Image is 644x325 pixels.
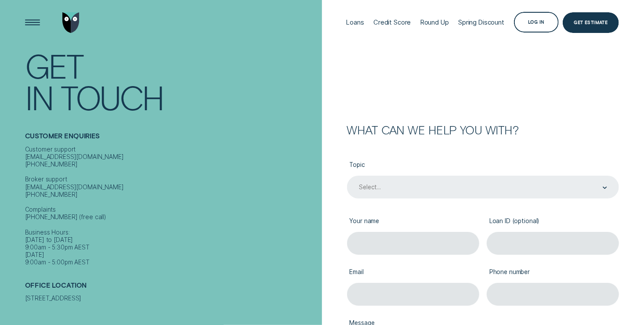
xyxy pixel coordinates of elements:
div: Round Up [420,18,449,26]
a: Get Estimate [563,12,619,32]
label: Email [347,262,479,283]
div: Select... [359,184,381,191]
div: [STREET_ADDRESS] [25,295,318,302]
label: Loan ID (optional) [487,211,619,232]
h2: Customer Enquiries [25,132,318,146]
label: Topic [347,155,619,176]
div: Credit Score [373,18,411,26]
h2: What can we help you with? [347,124,619,136]
div: Customer support [EMAIL_ADDRESS][DOMAIN_NAME] [PHONE_NUMBER] Broker support [EMAIL_ADDRESS][DOMAI... [25,146,318,267]
div: Touch [61,81,163,113]
div: Spring Discount [458,18,504,26]
div: Loans [347,18,364,26]
img: Wisr [62,12,80,32]
label: Phone number [487,262,619,283]
h2: Office Location [25,282,318,295]
label: Your name [347,211,479,232]
button: Log in [514,12,559,32]
h1: Get In Touch [25,50,318,113]
div: In [25,81,53,113]
div: Get [25,50,83,81]
button: Open Menu [22,12,43,32]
